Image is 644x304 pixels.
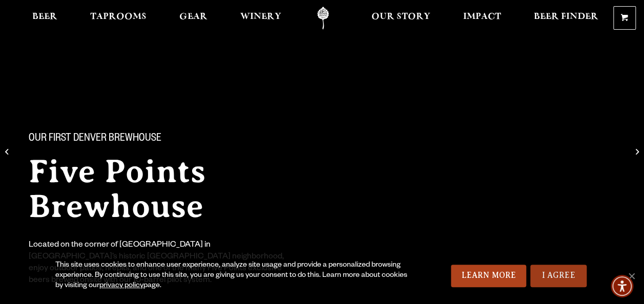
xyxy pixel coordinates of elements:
[84,7,153,30] a: Taprooms
[32,13,57,21] span: Beer
[179,13,207,21] span: Gear
[365,7,437,30] a: Our Story
[371,13,430,21] span: Our Story
[530,265,587,287] a: I Agree
[527,7,605,30] a: Beer Finder
[29,133,161,146] span: Our First Denver Brewhouse
[29,154,348,224] h2: Five Points Brewhouse
[534,13,598,21] span: Beer Finder
[611,275,633,297] div: Accessibility Menu
[456,7,508,30] a: Impact
[29,240,291,287] div: Located on the corner of [GEOGRAPHIC_DATA] in [GEOGRAPHIC_DATA]’s historic [GEOGRAPHIC_DATA] neig...
[463,13,501,21] span: Impact
[240,13,281,21] span: Winery
[55,260,411,291] div: This site uses cookies to enhance user experience, analyze site usage and provide a personalized ...
[451,265,526,287] a: Learn More
[234,7,288,30] a: Winery
[173,7,214,30] a: Gear
[304,7,342,30] a: Odell Home
[99,282,143,290] a: privacy policy
[26,7,64,30] a: Beer
[90,13,147,21] span: Taprooms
